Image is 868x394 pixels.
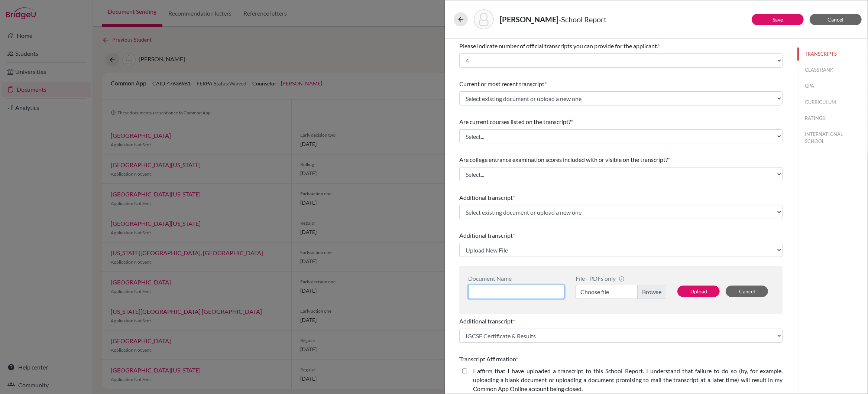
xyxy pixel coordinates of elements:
span: Additional transcript [459,232,513,239]
button: INTERNATIONAL SCHOOL [797,128,868,148]
span: - School Report [558,15,606,24]
span: Transcript Affirmation [459,355,516,362]
button: CLASS RANK [797,64,868,76]
button: GPA [797,79,868,92]
span: Are college entrance examination scores included with or visible on the transcript? [459,156,668,163]
button: RATINGS [797,112,868,125]
button: Cancel [726,286,768,297]
span: Are current courses listed on the transcript? [459,118,571,125]
span: Additional transcript [459,318,513,325]
button: Upload [677,286,720,297]
span: Please indicate number of official transcripts you can provide for the applicant. [459,42,657,49]
strong: [PERSON_NAME] [500,15,558,24]
button: TRANSCRIPTS [797,48,868,61]
button: CURRICULUM [797,96,868,109]
label: I affirm that I have uploaded a transcript to this School Report. I understand that failure to do... [473,367,783,393]
span: Current or most recent transcript [459,80,544,87]
div: Document Name [468,275,564,282]
div: File - PDFs only [576,275,666,282]
span: Additional transcript [459,194,513,201]
label: Choose file [576,285,666,299]
span: info [619,276,625,282]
